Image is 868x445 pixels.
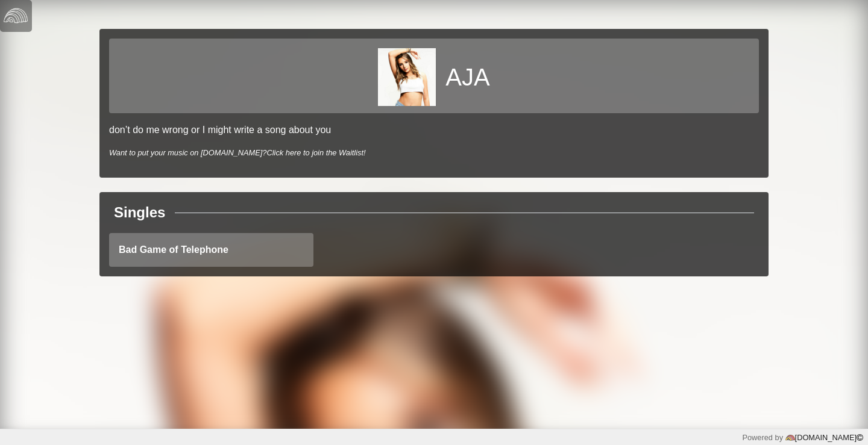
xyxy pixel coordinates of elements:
h1: AJA [445,63,489,92]
a: [DOMAIN_NAME] [783,433,863,442]
p: don’t do me wrong or I might write a song about you [109,123,759,137]
a: Click here to join the Waitlist! [266,148,365,157]
img: logo-color-e1b8fa5219d03fcd66317c3d3cfaab08a3c62fe3c3b9b34d55d8365b78b1766b.png [785,433,795,443]
div: Singles [114,202,165,223]
div: Powered by [742,432,863,443]
img: logo-white-4c48a5e4bebecaebe01ca5a9d34031cfd3d4ef9ae749242e8c4bf12ef99f53e8.png [4,4,28,28]
i: Want to put your music on [DOMAIN_NAME]? [109,148,366,157]
a: Bad Game of Telephone [109,233,313,267]
img: cb3e25787cc7061f7a5ad03ea766fa4522d1d3c89adc8d26c99fae6f7188e6b4.jpg [378,48,436,106]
